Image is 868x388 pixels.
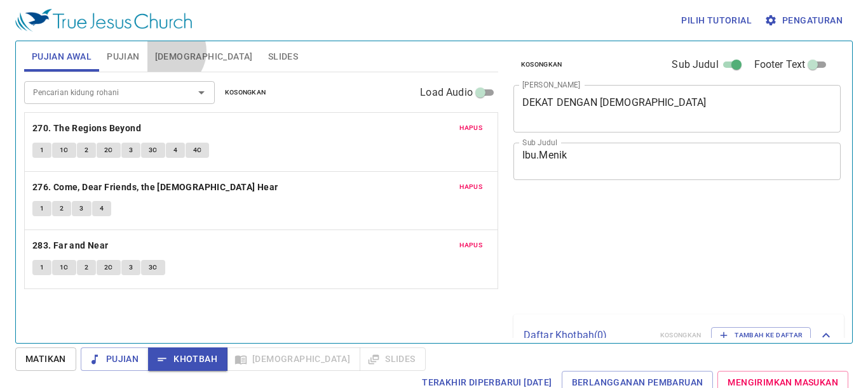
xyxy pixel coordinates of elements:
[521,59,562,70] span: Kosongkan
[121,143,140,158] button: 3
[452,120,490,136] button: Hapus
[767,13,843,29] span: Pengaturan
[193,145,202,156] span: 4C
[104,262,113,273] span: 2C
[97,143,121,158] button: 2C
[85,262,88,273] span: 2
[129,145,133,156] span: 3
[149,262,158,273] span: 3C
[32,238,109,254] b: 283. Far and Near
[121,260,140,275] button: 3
[91,351,139,367] span: Pujian
[32,260,51,275] button: 1
[40,262,44,273] span: 1
[225,87,266,98] span: Kosongkan
[420,85,473,100] span: Load Audio
[508,193,777,310] iframe: from-child
[40,145,44,156] span: 1
[129,262,133,273] span: 3
[268,49,298,65] span: Slides
[52,143,76,158] button: 1C
[719,330,803,341] span: Tambah ke Daftar
[32,179,280,195] button: 276. Come, Dear Friends, the [DEMOGRAPHIC_DATA] Hear
[676,9,757,32] button: Pilih tutorial
[92,201,111,216] button: 4
[32,238,111,254] button: 283. Far and Near
[148,347,227,371] button: Khotbah
[173,145,177,156] span: 4
[79,203,83,214] span: 3
[97,260,121,275] button: 2C
[711,327,811,344] button: Tambah ke Daftar
[107,49,139,65] span: Pujian
[25,351,66,367] span: Matikan
[524,328,650,343] p: Daftar Khotbah ( 0 )
[32,49,92,65] span: Pujian Awal
[513,314,844,356] div: Daftar Khotbah(0)KosongkanTambah ke Daftar
[166,143,185,158] button: 4
[81,347,149,371] button: Pujian
[217,85,274,100] button: Kosongkan
[141,260,165,275] button: 3C
[459,181,482,193] span: Hapus
[32,201,51,216] button: 1
[32,179,278,195] b: 276. Come, Dear Friends, the [DEMOGRAPHIC_DATA] Hear
[100,203,104,214] span: 4
[60,262,69,273] span: 1C
[155,49,253,65] span: [DEMOGRAPHIC_DATA]
[762,9,848,32] button: Pengaturan
[186,143,210,158] button: 4C
[672,57,718,72] span: Sub Judul
[452,179,490,195] button: Hapus
[754,57,806,72] span: Footer Text
[77,143,96,158] button: 2
[60,203,64,214] span: 2
[459,240,482,251] span: Hapus
[681,13,752,29] span: Pilih tutorial
[513,57,570,72] button: Kosongkan
[522,149,832,173] textarea: Ibu.Menik
[149,145,158,156] span: 3C
[52,260,76,275] button: 1C
[522,96,832,120] textarea: DEKAT DENGAN [DEMOGRAPHIC_DATA]
[193,84,210,101] button: Open
[40,203,44,214] span: 1
[85,145,88,156] span: 2
[77,260,96,275] button: 2
[32,120,141,136] b: 270. The Regions Beyond
[104,145,113,156] span: 2C
[158,351,217,367] span: Khotbah
[459,122,482,134] span: Hapus
[452,238,490,253] button: Hapus
[60,145,69,156] span: 1C
[141,143,165,158] button: 3C
[15,347,76,371] button: Matikan
[72,201,91,216] button: 3
[15,9,192,32] img: True Jesus Church
[32,143,51,158] button: 1
[52,201,71,216] button: 2
[32,120,144,136] button: 270. The Regions Beyond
